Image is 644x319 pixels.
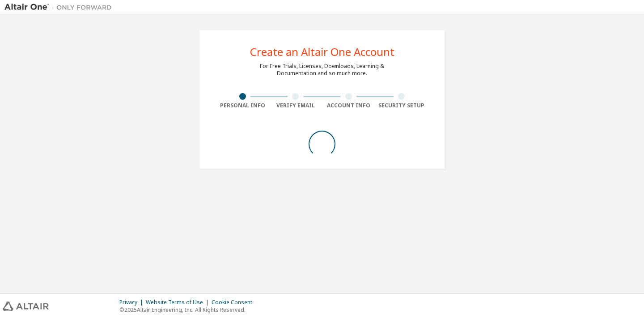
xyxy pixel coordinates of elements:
[260,63,384,77] div: For Free Trials, Licenses, Downloads, Learning & Documentation and so much more.
[322,102,375,109] div: Account Info
[216,102,269,109] div: Personal Info
[3,302,49,311] img: altair_logo.svg
[119,299,146,306] div: Privacy
[146,299,212,306] div: Website Terms of Use
[212,299,258,306] div: Cookie Consent
[269,102,322,109] div: Verify Email
[4,3,116,12] img: Altair One
[119,306,258,314] p: © 2025 Altair Engineering, Inc. All Rights Reserved.
[375,102,428,109] div: Security Setup
[250,47,394,57] div: Create an Altair One Account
